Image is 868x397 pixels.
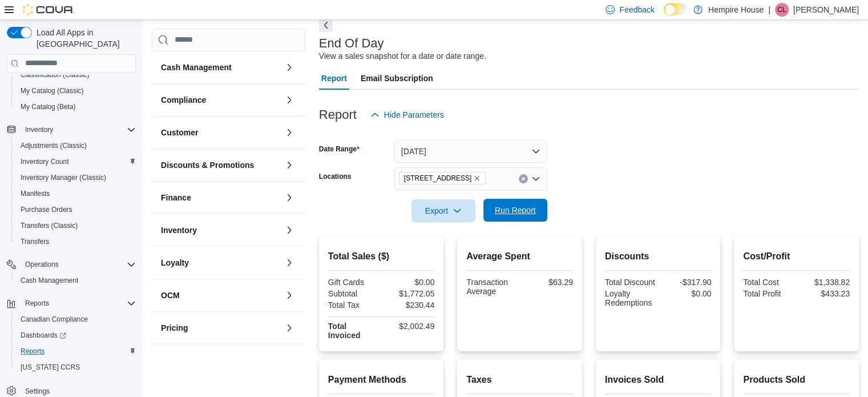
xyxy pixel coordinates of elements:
[743,289,794,298] div: Total Profit
[11,186,140,202] button: Manifests
[21,258,63,271] button: Operations
[282,321,296,335] button: Pricing
[799,289,850,298] div: $433.23
[16,139,91,153] a: Adjustments (Classic)
[161,224,280,236] button: Inventory
[411,199,475,222] button: Export
[21,70,90,79] span: Classification (Classic)
[16,155,74,169] a: Inventory Count
[282,158,296,172] button: Discounts & Promotions
[161,127,280,138] button: Customer
[11,83,140,99] button: My Catalog (Classic)
[161,62,280,73] button: Cash Management
[775,3,789,17] div: Chris Lochan
[16,360,84,374] a: [US_STATE] CCRS
[161,159,254,171] h3: Discounts & Promotions
[11,99,140,115] button: My Catalog (Beta)
[21,205,72,214] span: Purchase Orders
[383,289,434,298] div: $1,772.05
[161,257,189,268] h3: Loyalty
[466,373,573,387] h2: Taxes
[21,102,76,111] span: My Catalog (Beta)
[16,100,80,114] a: My Catalog (Beta)
[319,108,357,122] h3: Report
[16,171,111,185] a: Inventory Manager (Classic)
[16,219,82,232] a: Transfers (Classic)
[466,278,517,296] div: Transaction Average
[16,155,136,169] span: Inventory Count
[11,359,140,375] button: [US_STATE] CCRS
[11,311,140,327] button: Canadian Compliance
[11,170,140,186] button: Inventory Manager (Classic)
[16,68,136,82] span: Classification (Classic)
[394,140,547,163] button: [DATE]
[664,15,664,16] span: Dark Mode
[483,199,547,222] button: Run Report
[16,344,136,358] span: Reports
[793,3,859,17] p: [PERSON_NAME]
[21,123,136,137] span: Inventory
[328,289,379,298] div: Subtotal
[777,3,786,17] span: CL
[21,237,49,246] span: Transfers
[161,290,280,301] button: OCM
[605,250,712,263] h2: Discounts
[660,289,711,298] div: $0.00
[495,204,536,216] span: Run Report
[21,173,106,182] span: Inventory Manager (Classic)
[16,68,94,82] a: Classification (Classic)
[328,250,435,263] h2: Total Sales ($)
[743,250,850,263] h2: Cost/Profit
[32,27,136,50] span: Load All Apps in [GEOGRAPHIC_DATA]
[16,235,136,248] span: Transfers
[319,172,352,181] label: Locations
[383,278,434,287] div: $0.00
[16,344,49,358] a: Reports
[161,127,198,138] h3: Customer
[799,278,850,287] div: $1,338.82
[519,174,528,183] button: Clear input
[21,141,87,150] span: Adjustments (Classic)
[16,187,54,200] a: Manifests
[399,172,486,185] span: 18 Mill Street West
[161,159,280,171] button: Discounts & Promotions
[21,331,66,340] span: Dashboards
[16,100,136,114] span: My Catalog (Beta)
[16,219,136,232] span: Transfers (Classic)
[161,224,197,236] h3: Inventory
[16,328,136,342] span: Dashboards
[743,373,850,387] h2: Products Sold
[605,373,712,387] h2: Invoices Sold
[16,235,54,248] a: Transfers
[328,300,379,310] div: Total Tax
[11,234,140,250] button: Transfers
[11,67,140,83] button: Classification (Classic)
[11,138,140,154] button: Adjustments (Classic)
[161,257,280,268] button: Loyalty
[384,109,444,121] span: Hide Parameters
[16,312,92,326] a: Canadian Compliance
[466,250,573,263] h2: Average Spent
[16,360,136,374] span: Washington CCRS
[21,296,136,310] span: Reports
[161,322,188,334] h3: Pricing
[522,278,573,287] div: $63.29
[16,171,136,185] span: Inventory Manager (Classic)
[743,278,794,287] div: Total Cost
[2,122,140,138] button: Inventory
[21,276,78,285] span: Cash Management
[16,274,83,287] a: Cash Management
[16,187,136,200] span: Manifests
[2,295,140,311] button: Reports
[161,192,191,203] h3: Finance
[328,322,361,340] strong: Total Invoiced
[2,256,140,272] button: Operations
[161,62,232,73] h3: Cash Management
[282,126,296,139] button: Customer
[16,84,136,98] span: My Catalog (Classic)
[319,50,486,62] div: View a sales snapshot for a date or date range.
[474,175,481,182] button: Remove 18 Mill Street West from selection in this group
[383,300,434,310] div: $230.44
[605,278,656,287] div: Total Discount
[25,125,53,134] span: Inventory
